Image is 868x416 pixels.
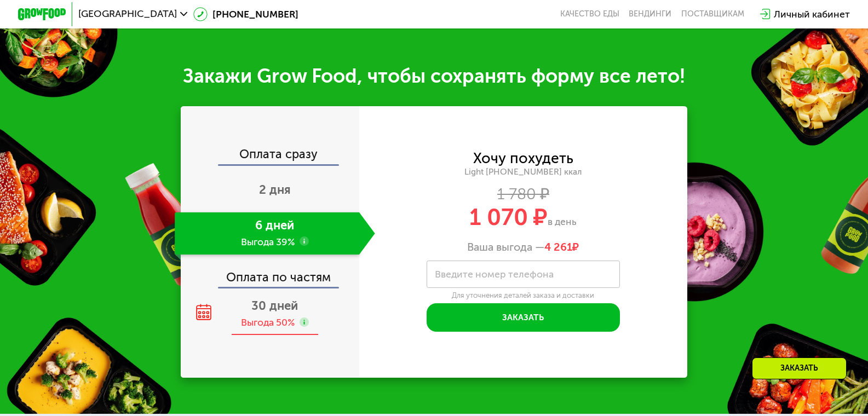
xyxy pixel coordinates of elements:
div: Хочу похудеть [473,152,573,165]
div: Выгода 50% [241,316,295,329]
span: 30 дней [251,298,298,313]
span: 1 070 ₽ [469,204,548,231]
a: [PHONE_NUMBER] [193,7,298,21]
a: Вендинги [629,9,671,19]
span: 2 дня [259,182,291,197]
label: Введите номер телефона [435,271,554,278]
div: Ваша выгода — [359,240,687,253]
div: Для уточнения деталей заказа и доставки [427,291,619,300]
div: Оплата сразу [182,148,359,164]
span: в день [548,216,577,228]
div: Заказать [752,357,847,379]
span: 4 261 [544,240,572,253]
button: Заказать [427,303,619,332]
div: Оплата по частям [182,259,359,287]
span: [GEOGRAPHIC_DATA] [78,9,177,19]
span: ₽ [544,240,579,253]
div: Личный кабинет [774,7,850,21]
a: Качество еды [560,9,619,19]
div: поставщикам [681,9,744,19]
div: Light [PHONE_NUMBER] ккал [359,167,687,178]
div: 1 780 ₽ [359,187,687,200]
